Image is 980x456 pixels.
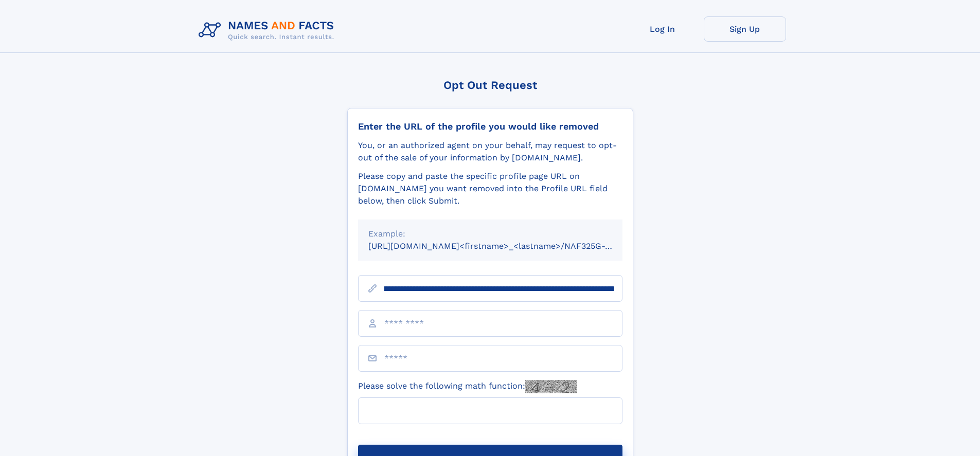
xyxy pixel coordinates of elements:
[368,228,612,240] div: Example:
[621,16,704,42] a: Log In
[358,121,622,132] div: Enter the URL of the profile you would like removed
[358,139,622,164] div: You, or an authorized agent on your behalf, may request to opt-out of the sale of your informatio...
[368,241,642,251] small: [URL][DOMAIN_NAME]<firstname>_<lastname>/NAF325G-xxxxxxxx
[358,380,577,393] label: Please solve the following math function:
[358,170,622,207] div: Please copy and paste the specific profile page URL on [DOMAIN_NAME] you want removed into the Pr...
[347,79,633,92] div: Opt Out Request
[704,16,786,42] a: Sign Up
[194,16,343,44] img: Logo Names and Facts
